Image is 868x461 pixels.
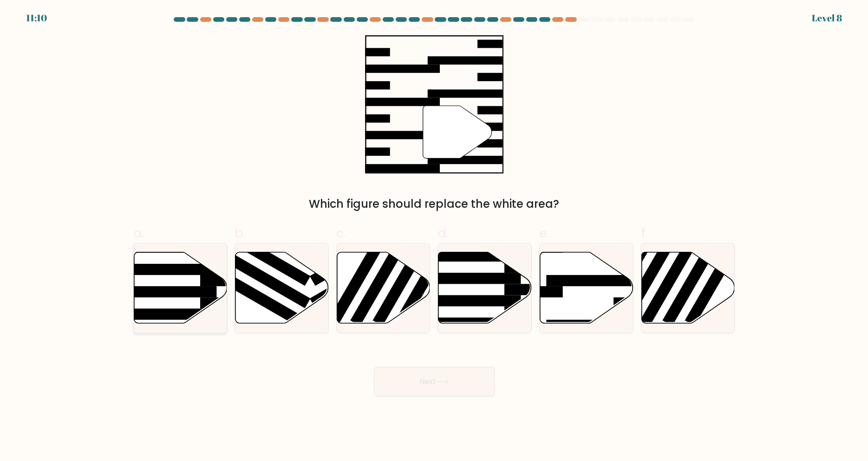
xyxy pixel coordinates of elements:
g: " [423,106,492,158]
span: b. [235,224,246,242]
button: Next [374,367,495,397]
span: c. [336,224,346,242]
span: d. [437,224,449,242]
span: e. [539,224,549,242]
div: Level 8 [812,11,842,25]
span: f. [641,224,647,242]
div: Which figure should replace the white area? [139,196,730,212]
span: a. [133,224,144,242]
div: 11:10 [26,11,47,25]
